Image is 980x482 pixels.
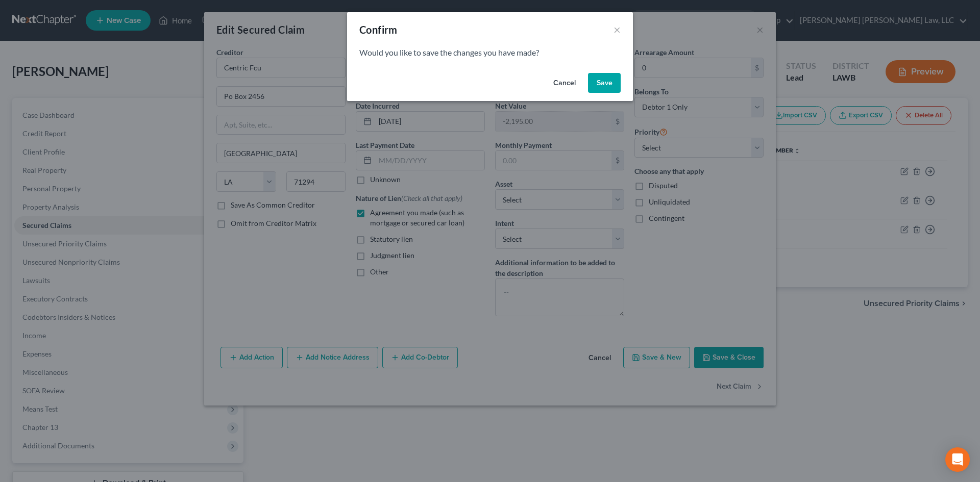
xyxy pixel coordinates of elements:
p: Would you like to save the changes you have made? [359,47,621,59]
div: Confirm [359,22,398,37]
button: Cancel [545,73,584,93]
button: × [614,23,621,36]
div: Open Intercom Messenger [945,447,970,472]
button: Save [588,73,621,93]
